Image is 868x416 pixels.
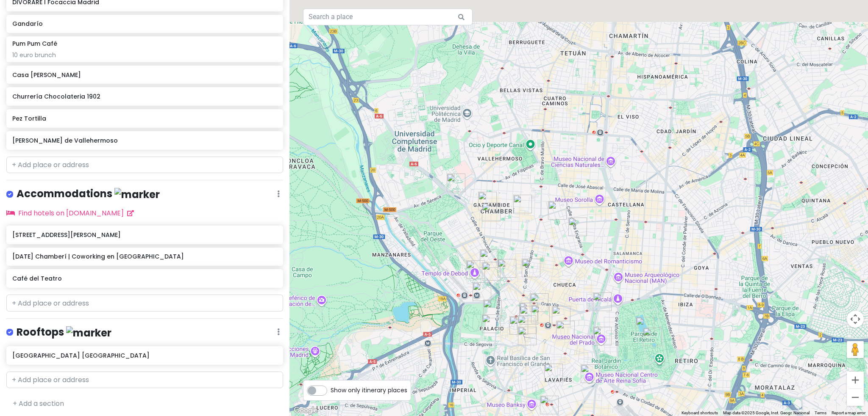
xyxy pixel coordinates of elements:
[548,201,567,220] div: Plaza de Olavide
[815,410,826,415] a: Terms (opens in new tab)
[12,253,277,260] h6: [DATE] Chamberí | Coworking en [GEOGRAPHIC_DATA]
[6,295,283,311] input: + Add place or address
[568,218,587,236] div: Monday Chamberí | Coworking en Madrid
[540,396,559,414] div: Café del Teatro
[480,249,498,268] div: The Fix - Café de Especialidad
[12,352,277,359] h6: [GEOGRAPHIC_DATA] [GEOGRAPHIC_DATA]
[12,231,277,239] h6: [STREET_ADDRESS][PERSON_NAME]
[513,195,532,213] div: Mercado de Vallehermoso
[13,399,64,408] a: + Add a section
[12,40,57,47] h6: Pum Pum Café
[530,293,548,312] div: Calle de Rompelanzas
[12,20,277,28] h6: Gandarío
[593,292,612,311] div: CentroCentro
[6,372,283,388] input: + Add place or address
[12,137,277,144] h6: [PERSON_NAME] de Vallehermoso
[478,192,497,210] div: Gandarío
[519,303,538,321] div: Churrería Chocolateria 1902
[12,93,277,100] h6: Churrería Chocolateria 1902
[518,327,537,345] div: DIVORARE l Focaccia Madrid
[66,326,111,339] img: marker
[556,321,575,339] div: Barrio de las Letras
[17,187,160,201] h4: Accommodations
[552,306,570,325] div: Galleria Canalejas
[832,410,865,415] a: Report a map error
[847,311,864,328] button: Map camera controls
[482,314,501,333] div: Catedral de Santa María la Real de la Almudena
[447,174,465,192] div: Moncloa's Lighthouse
[114,188,160,201] img: marker
[483,300,502,318] div: Royal Palace of Madrid
[544,364,563,382] div: Pum Pum Café
[847,372,864,388] button: Zoom in
[12,115,277,122] h6: Pez Tortilla
[636,317,654,336] div: El Retiro Park
[292,405,320,416] a: Open this area in Google Maps (opens a new window)
[6,157,283,174] input: + Add place or address
[12,71,277,79] h6: Casa [PERSON_NAME]
[17,325,111,339] h4: Rooftops
[482,262,501,281] div: Cerralbo Museum
[12,275,277,282] h6: Café del Teatro
[682,410,718,416] button: Keyboard shortcuts
[723,410,810,415] span: Map data ©2025 Google, Inst. Geogr. Nacional
[6,208,134,218] a: Find hotels on [DOMAIN_NAME]
[520,306,538,325] div: Chocolatería San Ginés
[847,341,864,358] button: Drag Pegman onto the map to open Street View
[517,315,536,334] div: Plaza Mayor
[292,405,320,416] img: Google
[466,260,485,279] div: Temple of Debod
[522,259,540,277] div: Pez Tortilla
[593,327,612,345] div: Museo Nacional del Prado
[498,259,516,278] div: Hotel Riu Plaza España
[303,8,473,25] input: Search a place
[643,328,662,346] div: Palacio de Cristal
[482,203,501,221] div: C. de Andrés Mellado, 25
[581,364,599,383] div: Museo Nacional Centro de Arte Reina Sofía
[847,389,864,406] button: Zoom out
[12,51,277,59] div: 10 euro brunch
[331,386,407,395] span: Show only itinerary places
[509,316,528,335] div: Mercado de San Miguel
[531,305,550,323] div: Casa Labra
[473,282,491,301] div: The Social Hub Madrid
